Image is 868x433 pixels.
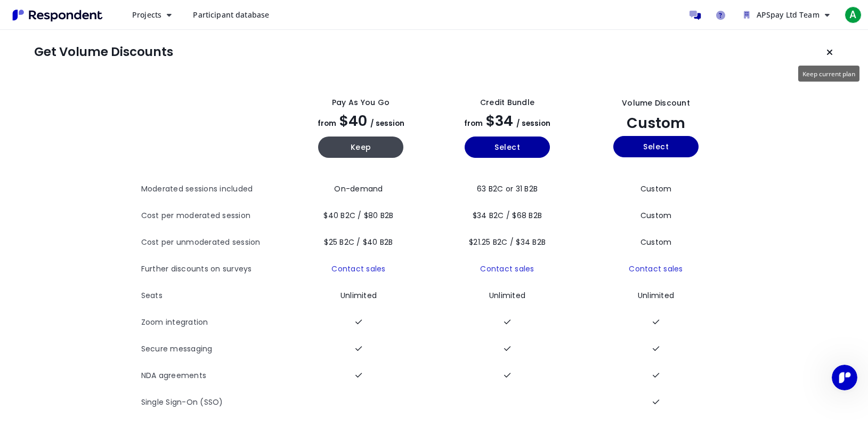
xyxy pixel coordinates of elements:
[622,98,690,109] div: Volume Discount
[469,237,546,247] span: $21.25 B2C / $34 B2B
[193,10,269,20] span: Participant database
[613,136,699,157] button: Select yearly custom_static plan
[627,113,685,133] span: Custom
[339,111,367,131] span: $40
[735,5,838,25] button: APSpay Ltd Team
[334,183,383,194] span: On-demand
[141,176,288,203] th: Moderated sessions included
[332,97,390,108] div: Pay as you go
[318,137,403,158] button: Keep current yearly payg plan
[141,203,288,229] th: Cost per moderated session
[638,290,674,301] span: Unlimited
[324,237,393,247] span: $25 B2C / $40 B2B
[473,210,542,221] span: $34 B2C / $68 B2B
[370,118,404,129] span: / session
[141,229,288,256] th: Cost per unmoderated session
[477,183,538,194] span: 63 B2C or 31 B2B
[340,290,377,301] span: Unlimited
[757,10,820,20] span: APSpay Ltd Team
[480,263,534,274] a: Contact sales
[684,4,705,26] a: Message participants
[9,6,107,24] img: Respondent
[141,336,288,363] th: Secure messaging
[318,118,336,129] span: from
[516,118,550,129] span: / session
[465,137,550,158] button: Select yearly basic plan
[710,4,731,26] a: Help and support
[845,6,862,23] span: A
[802,69,855,78] span: Keep current plan
[489,290,525,301] span: Unlimited
[132,10,161,20] span: Projects
[141,283,288,309] th: Seats
[629,263,683,274] a: Contact sales
[141,309,288,336] th: Zoom integration
[323,210,393,221] span: $40 B2C / $80 B2B
[486,111,513,131] span: $34
[640,183,672,194] span: Custom
[141,389,288,416] th: Single Sign-On (SSO)
[640,210,672,221] span: Custom
[640,237,672,247] span: Custom
[464,118,483,129] span: from
[141,256,288,283] th: Further discounts on surveys
[124,5,180,25] button: Projects
[842,5,864,25] button: A
[34,45,173,60] h1: Get Volume Discounts
[141,363,288,389] th: NDA agreements
[331,263,385,274] a: Contact sales
[480,97,534,108] div: Credit Bundle
[832,365,857,390] iframe: Intercom live chat
[184,5,278,25] a: Participant database
[819,42,840,63] button: Keep current plan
